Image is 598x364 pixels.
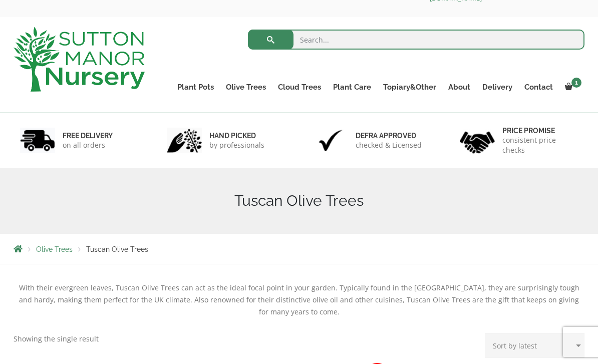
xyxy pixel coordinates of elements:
h6: FREE DELIVERY [63,131,113,140]
a: 1 [559,80,584,94]
p: by professionals [209,140,264,150]
img: 4.jpg [460,125,495,156]
a: Topiary&Other [377,80,442,94]
a: Plant Care [327,80,377,94]
p: checked & Licensed [356,140,422,150]
input: Search... [248,30,585,50]
a: Olive Trees [220,80,272,94]
span: 1 [571,78,581,88]
h6: Defra approved [356,131,422,140]
img: 3.jpg [313,128,348,153]
h1: Tuscan Olive Trees [14,192,584,210]
a: Plant Pots [171,80,220,94]
a: Cloud Trees [272,80,327,94]
nav: Breadcrumbs [14,245,584,253]
h6: Price promise [502,126,578,135]
p: consistent price checks [502,135,578,155]
span: Tuscan Olive Trees [86,245,148,253]
img: 1.jpg [20,128,55,153]
p: Showing the single result [14,333,99,345]
select: Shop order [485,333,584,358]
img: 2.jpg [167,128,202,153]
a: Contact [518,80,559,94]
img: logo [14,27,145,92]
div: With their evergreen leaves, Tuscan Olive Trees can act as the ideal focal point in your garden. ... [14,282,584,318]
a: About [442,80,476,94]
h6: hand picked [209,131,264,140]
p: on all orders [63,140,113,150]
a: Delivery [476,80,518,94]
a: Olive Trees [36,245,73,253]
